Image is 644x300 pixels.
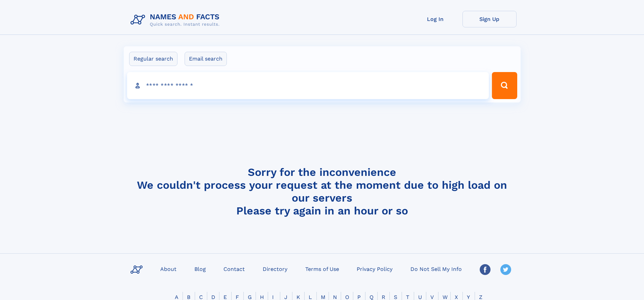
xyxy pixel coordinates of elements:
a: Sign Up [462,11,517,27]
label: Email search [185,52,227,66]
h4: Sorry for the inconvenience We couldn't process your request at the moment due to high load on ou... [128,166,517,217]
img: Twitter [500,264,511,275]
input: search input [127,72,489,99]
label: Regular search [129,52,177,66]
a: Terms of Use [303,264,342,274]
a: Do Not Sell My Info [408,264,464,274]
a: Contact [221,264,247,274]
a: Directory [260,264,290,274]
img: Logo Names and Facts [128,11,225,29]
a: Privacy Policy [354,264,395,274]
a: Log In [408,11,462,27]
button: Search Button [492,72,517,99]
a: Blog [192,264,209,274]
img: Facebook [480,264,491,275]
a: About [158,264,179,274]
